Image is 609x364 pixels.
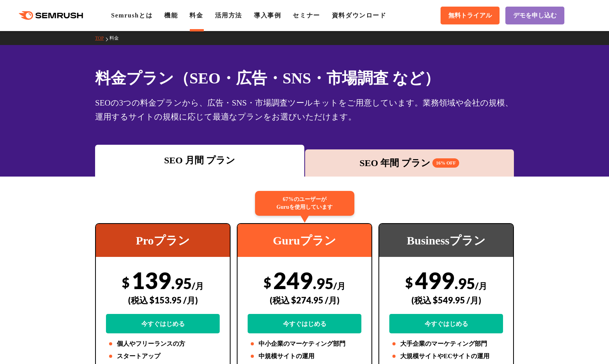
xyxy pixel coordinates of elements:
[389,339,503,348] li: 大手企業のマーケティング部門
[389,267,503,333] div: 499
[95,67,514,90] h1: 料金プラン（SEO・広告・SNS・市場調査 など）
[96,224,230,257] div: Proプラン
[513,12,557,20] span: デモを申し込む
[95,35,109,41] a: TOP
[171,274,192,292] span: .95
[448,12,492,20] span: 無料トライアル
[254,12,281,19] a: 導入事例
[313,274,333,292] span: .95
[106,352,220,361] li: スタートアップ
[441,7,500,24] a: 無料トライアル
[248,267,361,333] div: 249
[405,274,413,290] span: $
[505,7,564,24] a: デモを申し込む
[255,191,354,216] div: 67%のユーザーが Guruを使用しています
[455,274,475,292] span: .95
[106,339,220,348] li: 個人やフリーランスの方
[111,12,153,19] a: Semrushとは
[95,96,514,124] div: SEOの3つの料金プランから、広告・SNS・市場調査ツールキットをご用意しています。業務領域や会社の規模、運用するサイトの規模に応じて最適なプランをお選びいただけます。
[192,281,204,291] span: /月
[432,158,459,168] span: 16% OFF
[379,224,513,257] div: Businessプラン
[248,286,361,314] div: (税込 $274.95 /月)
[248,339,361,348] li: 中小企業のマーケティング部門
[475,281,487,291] span: /月
[106,286,220,314] div: (税込 $153.95 /月)
[248,352,361,361] li: 中規模サイトの運用
[309,156,510,170] div: SEO 年間 プラン
[389,286,503,314] div: (税込 $549.95 /月)
[106,267,220,333] div: 139
[264,274,271,290] span: $
[389,352,503,361] li: 大規模サイトやECサイトの運用
[189,12,203,19] a: 料金
[99,153,300,167] div: SEO 月間 プラン
[109,35,125,41] a: 料金
[106,314,220,333] a: 今すぐはじめる
[332,12,387,19] a: 資料ダウンロード
[164,12,178,19] a: 機能
[122,274,130,290] span: $
[333,281,345,291] span: /月
[293,12,320,19] a: セミナー
[389,314,503,333] a: 今すぐはじめる
[248,314,361,333] a: 今すぐはじめる
[238,224,371,257] div: Guruプラン
[215,12,242,19] a: 活用方法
